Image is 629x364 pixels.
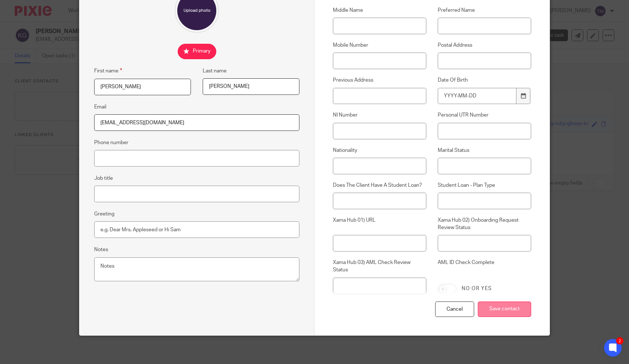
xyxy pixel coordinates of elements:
[462,285,492,292] label: No or yes
[94,67,122,75] label: First name
[94,103,106,111] label: Email
[438,88,516,104] input: YYYY-MM-DD
[438,111,531,119] label: Personal UTR Number
[438,7,531,14] label: Preferred Name
[333,182,426,189] label: Does The Client Have A Student Loan?
[438,182,531,189] label: Student Loan - Plan Type
[94,175,113,182] label: Job title
[438,147,531,154] label: Marital Status
[333,217,426,232] label: Xama Hub 01) URL
[333,259,426,274] label: Xama Hub 03) AML Check Review Status
[438,259,531,278] label: AML ID Check Complete
[94,221,299,238] input: e.g. Dear Mrs. Appleseed or Hi Sam
[616,337,623,345] div: 2
[333,76,426,84] label: Previous Address
[333,147,426,154] label: Nationality
[203,67,227,75] label: Last name
[94,246,108,253] label: Notes
[333,42,426,49] label: Mobile Number
[435,301,474,317] div: Cancel
[478,301,531,317] input: Save contact
[333,111,426,119] label: NI Number
[438,217,531,232] label: Xama Hub 02) Onboarding Request Review Status
[438,76,531,84] label: Date Of Birth
[94,139,128,146] label: Phone number
[94,210,114,218] label: Greeting
[333,7,426,14] label: Middle Name
[438,42,531,49] label: Postal Address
